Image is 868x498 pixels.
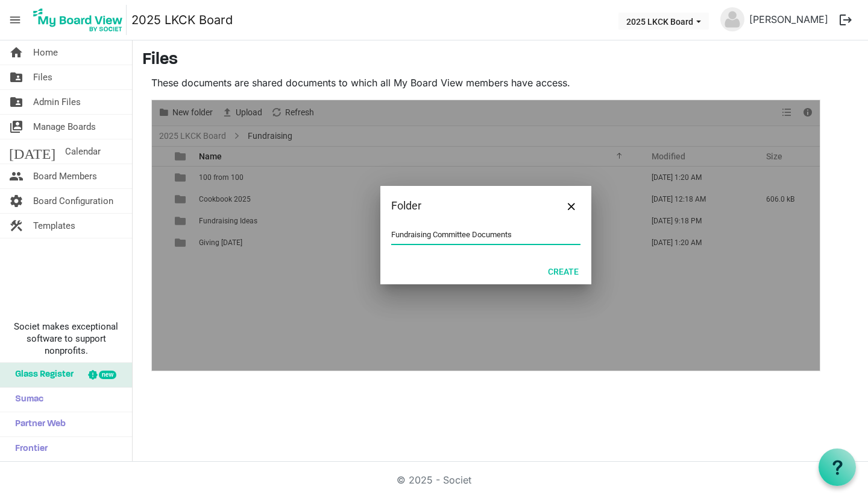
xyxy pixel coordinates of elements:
[30,5,127,35] img: My Board View Logo
[33,164,97,188] span: Board Members
[33,90,81,114] span: Admin Files
[33,214,75,238] span: Templates
[562,197,580,215] button: Close
[33,65,52,89] span: Files
[720,7,744,31] img: no-profile-picture.svg
[9,115,24,139] span: switch_account
[9,189,24,213] span: settings
[9,164,24,188] span: people
[391,197,542,215] div: Folder
[540,263,587,279] button: Create
[9,363,74,387] span: Glass Register
[9,40,24,65] span: home
[33,115,96,139] span: Manage Boards
[9,214,24,238] span: construction
[151,75,820,90] p: These documents are shared documents to which all My Board View members have access.
[142,50,858,71] h3: Files
[99,371,116,379] div: new
[9,437,48,461] span: Frontier
[4,8,27,31] span: menu
[391,226,580,244] input: Enter your folder name
[30,5,131,35] a: My Board View Logo
[5,321,127,357] span: Societ makes exceptional software to support nonprofits.
[9,388,43,412] span: Sumac
[33,189,113,213] span: Board Configuration
[9,65,24,89] span: folder_shared
[9,90,24,114] span: folder_shared
[9,139,55,164] span: [DATE]
[397,474,471,486] a: © 2025 - Societ
[618,13,709,30] button: 2025 LKCK Board dropdownbutton
[9,412,66,436] span: Partner Web
[833,7,858,33] button: logout
[744,7,833,31] a: [PERSON_NAME]
[65,139,101,164] span: Calendar
[33,40,58,65] span: Home
[131,8,233,32] a: 2025 LKCK Board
